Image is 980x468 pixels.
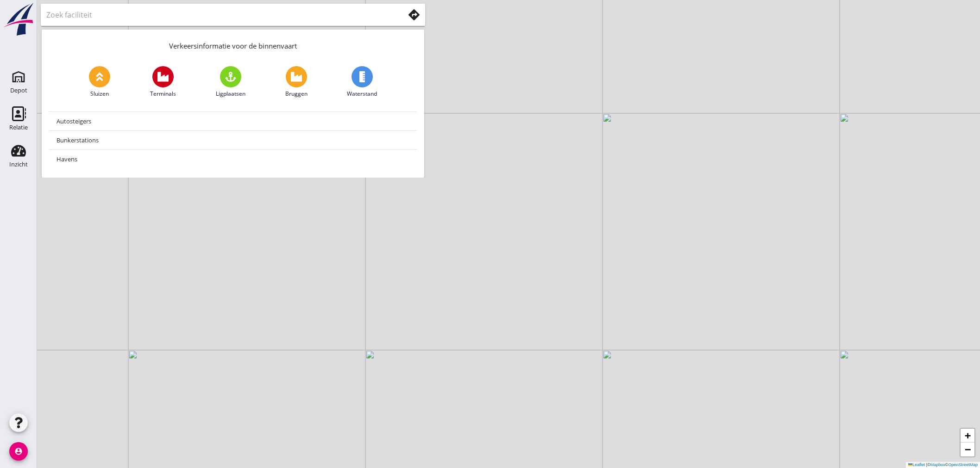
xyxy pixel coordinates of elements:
[906,462,980,468] div: © ©
[216,90,245,98] span: Ligplaatsen
[10,87,27,93] div: Depot
[9,442,28,461] i: account_circle
[926,462,927,467] span: |
[285,90,308,98] span: Bruggen
[150,66,176,98] a: Terminals
[90,90,109,98] span: Sluizen
[347,90,377,98] span: Waterstand
[216,66,245,98] a: Ligplaatsen
[930,462,945,467] a: Mapbox
[9,161,28,167] div: Inzicht
[347,66,377,98] a: Waterstand
[908,462,925,467] a: Leaflet
[965,430,971,441] span: +
[57,154,409,165] div: Havens
[89,66,110,98] a: Sluizen
[948,462,978,467] a: OpenStreetMap
[57,135,409,146] div: Bunkerstations
[961,429,974,443] a: Zoom in
[965,443,971,455] span: −
[9,124,28,130] div: Relatie
[285,66,308,98] a: Bruggen
[46,7,391,22] input: Zoek faciliteit
[961,443,974,456] a: Zoom out
[150,90,176,98] span: Terminals
[2,2,35,37] img: logo-small.a267ee39.svg
[57,116,409,127] div: Autosteigers
[42,30,424,59] div: Verkeersinformatie voor de binnenvaart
